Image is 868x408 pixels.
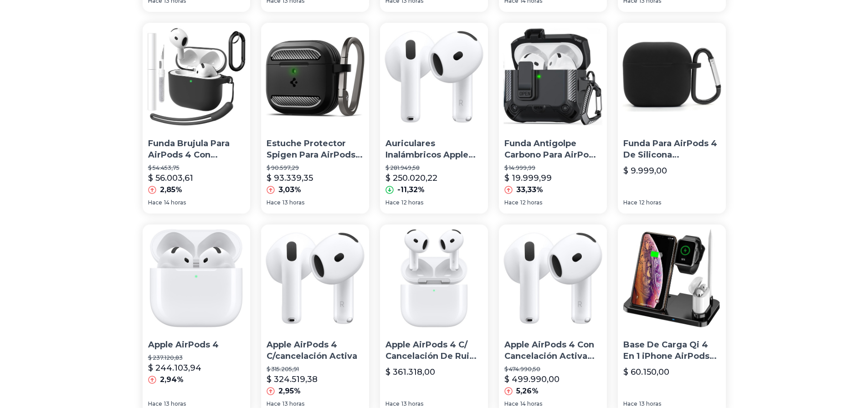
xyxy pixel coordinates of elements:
img: Funda Para AirPods 4 De Silicona Protectora Con Gancho [618,23,726,131]
a: Funda Antigolpe Carbono Para AirPods 4 GeneraciónFunda Antigolpe Carbono Para AirPods 4 Generació... [499,23,607,213]
span: Hace [385,199,400,206]
p: 2,95% [278,386,301,397]
p: $ 315.205,91 [267,366,364,373]
span: 13 horas [282,199,304,206]
span: 12 horas [401,199,423,206]
p: Apple AirPods 4 C/cancelación Activa [267,339,364,362]
img: Funda Antigolpe Carbono Para AirPods 4 Generación [499,23,607,131]
span: 14 horas [164,199,186,206]
img: Estuche Protector Spigen Para AirPods 4 Con Mosquetón [261,23,369,131]
span: Hace [623,199,637,206]
p: $ 93.339,35 [267,172,313,184]
a: Funda Para AirPods 4 De Silicona Protectora Con GanchoFunda Para AirPods 4 De Silicona Protectora... [618,23,726,213]
span: 12 horas [639,199,661,206]
span: 13 horas [401,400,423,408]
img: Funda Brujula Para AirPods 4 Con Cancelación Activa De Ruido [143,23,251,131]
p: Auriculares Inalámbricos Apple AirPods 4, Auriculares Blueto [385,138,483,161]
p: 33,33% [516,184,543,195]
p: Apple AirPods 4 Con Cancelación Activa De Ruido [504,339,601,362]
a: Funda Brujula Para AirPods 4 Con Cancelación Activa De RuidoFunda Brujula Para AirPods 4 Con Canc... [143,23,251,213]
p: $ 499.990,00 [504,373,560,386]
p: $ 9.999,00 [623,164,667,177]
img: Apple AirPods 4 [143,224,251,332]
p: $ 56.003,61 [148,172,193,184]
img: Apple AirPods 4 C/cancelación Activa [261,224,369,332]
p: $ 54.453,75 [148,164,245,172]
span: Hace [623,400,637,408]
p: $ 324.519,38 [267,373,318,386]
img: Apple AirPods 4 C/ Cancelación De Ruido 100% Original [380,224,488,332]
p: $ 237.120,83 [148,354,245,362]
p: 3,03% [278,184,301,195]
a: Estuche Protector Spigen Para AirPods 4 Con MosquetónEstuche Protector Spigen Para AirPods 4 Con ... [261,23,369,213]
p: Funda Antigolpe Carbono Para AirPods 4 Generación [504,138,601,161]
p: Base De Carga Qi 4 En 1 iPhone AirPods Apple Watch I-pencil [623,339,720,362]
span: 14 horas [520,400,542,408]
span: Hace [148,400,162,408]
img: Auriculares Inalámbricos Apple AirPods 4, Auriculares Blueto [380,23,488,131]
img: Base De Carga Qi 4 En 1 iPhone AirPods Apple Watch I-pencil [618,224,726,332]
p: 2,85% [160,184,182,195]
span: 12 horas [520,199,542,206]
p: 2,94% [160,374,184,385]
span: Hace [148,199,162,206]
p: $ 474.990,50 [504,366,601,373]
p: Apple AirPods 4 C/ Cancelación De Ruido 100% Original [385,339,483,362]
span: Hace [504,199,519,206]
p: $ 14.999,99 [504,164,601,172]
p: -11,32% [397,184,425,195]
p: $ 60.150,00 [623,366,669,378]
p: $ 361.318,00 [385,366,435,378]
p: $ 244.103,94 [148,362,201,374]
span: Hace [267,199,281,206]
p: $ 281.949,58 [385,164,483,172]
img: Apple AirPods 4 Con Cancelación Activa De Ruido [499,224,607,332]
p: $ 19.999,99 [504,172,552,184]
p: Estuche Protector Spigen Para AirPods 4 Con Mosquetón [267,138,364,161]
p: Funda Para AirPods 4 De Silicona Protectora Con Gancho [623,138,720,161]
p: Funda Brujula Para AirPods 4 Con Cancelación Activa De Ruido [148,138,245,161]
p: Apple AirPods 4 [148,339,245,351]
p: $ 250.020,22 [385,172,437,184]
span: Hace [385,400,400,408]
span: 13 horas [164,400,186,408]
a: Auriculares Inalámbricos Apple AirPods 4, Auriculares BluetoAuriculares Inalámbricos Apple AirPod... [380,23,488,213]
span: Hace [504,400,519,408]
p: $ 90.597,29 [267,164,364,172]
span: Hace [267,400,281,408]
span: 13 horas [639,400,661,408]
p: 5,26% [516,386,539,397]
span: 13 horas [282,400,304,408]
